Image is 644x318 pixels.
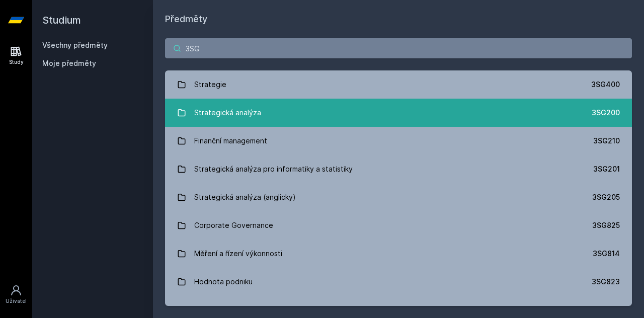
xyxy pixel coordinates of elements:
[165,38,632,58] input: Název nebo ident předmětu…
[593,249,620,259] div: 3SG814
[591,305,620,315] div: 3SG824
[165,127,632,155] a: Finanční management 3SG210
[591,79,620,90] div: 3SG400
[165,155,632,183] a: Strategická analýza pro informatiky a statistiky 3SG201
[42,41,108,49] a: Všechny předměty
[593,136,620,146] div: 3SG210
[165,240,632,268] a: Měření a řízení výkonnosti 3SG814
[165,12,632,26] h1: Předměty
[194,131,267,151] div: Finanční management
[165,183,632,211] a: Strategická analýza (anglicky) 3SG205
[165,211,632,240] a: Corporate Governance 3SG825
[592,108,620,118] div: 3SG200
[165,99,632,127] a: Strategická analýza 3SG200
[165,70,632,99] a: Strategie 3SG400
[592,220,620,230] div: 3SG825
[592,277,620,287] div: 3SG823
[42,58,96,68] span: Moje předměty
[165,268,632,296] a: Hodnota podniku 3SG823
[194,103,261,123] div: Strategická analýza
[194,74,226,95] div: Strategie
[6,297,27,305] div: Uživatel
[9,58,24,66] div: Study
[194,244,282,264] div: Měření a řízení výkonnosti
[194,159,353,179] div: Strategická analýza pro informatiky a statistiky
[194,272,253,292] div: Hodnota podniku
[194,187,296,207] div: Strategická analýza (anglicky)
[592,192,620,202] div: 3SG205
[593,164,620,174] div: 3SG201
[194,215,273,235] div: Corporate Governance
[2,40,30,71] a: Study
[2,279,30,310] a: Uživatel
